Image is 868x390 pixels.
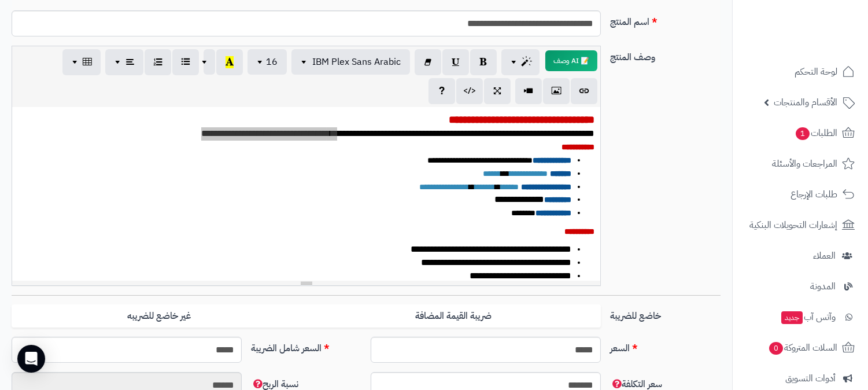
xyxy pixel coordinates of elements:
a: السلات المتروكة0 [740,334,861,362]
label: السعر [605,337,725,355]
a: الطلبات1 [740,119,861,147]
button: 📝 AI وصف [545,50,597,71]
span: طلبات الإرجاع [791,186,837,203]
span: الأقسام والمنتجات [774,94,837,111]
span: وآتس آب [780,309,836,325]
span: العملاء [813,248,836,264]
label: السعر شامل الضريبة [246,337,366,355]
a: إشعارات التحويلات البنكية [740,211,861,239]
span: IBM Plex Sans Arabic [312,55,401,69]
span: 1 [796,127,810,141]
label: ضريبة القيمة المضافة [306,304,601,328]
span: المراجعات والأسئلة [772,156,837,172]
span: المدونة [810,278,836,295]
a: العملاء [740,242,861,270]
a: لوحة التحكم [740,58,861,86]
span: إشعارات التحويلات البنكية [749,217,837,233]
img: logo-2.png [789,24,857,49]
button: IBM Plex Sans Arabic [291,49,410,75]
span: 16 [266,55,278,69]
a: المدونة [740,273,861,300]
label: وصف المنتج [605,46,725,64]
span: الطلبات [795,125,837,141]
label: غير خاضع للضريبه [12,304,306,328]
span: السلات المتروكة [768,340,837,356]
span: جديد [781,311,803,324]
span: أدوات التسويق [785,370,836,387]
a: طلبات الإرجاع [740,181,861,208]
div: Open Intercom Messenger [17,345,45,373]
label: اسم المنتج [605,10,725,29]
a: وآتس آبجديد [740,303,861,331]
span: 0 [769,342,784,355]
button: 16 [248,49,287,75]
a: المراجعات والأسئلة [740,150,861,178]
label: خاضع للضريبة [605,304,725,323]
span: لوحة التحكم [795,64,837,80]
